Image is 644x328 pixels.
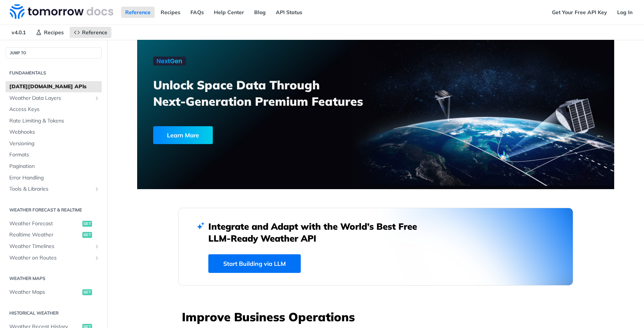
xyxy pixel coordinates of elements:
button: JUMP TO [6,47,102,58]
span: Formats [9,151,100,159]
span: Weather Data Layers [9,95,92,102]
img: Tomorrow.io Weather API Docs [10,4,113,19]
button: Show subpages for Weather Timelines [94,243,100,249]
a: Weather Forecastget [6,218,102,229]
h2: Integrate and Adapt with the World’s Best Free LLM-Ready Weather API [208,220,428,244]
a: Error Handling [6,172,102,184]
a: Versioning [6,138,102,149]
span: Versioning [9,140,100,147]
a: Weather Data LayersShow subpages for Weather Data Layers [6,93,102,104]
a: [DATE][DOMAIN_NAME] APIs [6,81,102,92]
a: Reference [121,7,155,18]
h3: Unlock Space Data Through Next-Generation Premium Features [153,77,384,109]
span: get [82,221,92,227]
button: Show subpages for Weather on Routes [94,255,100,261]
a: Webhooks [6,127,102,138]
a: Pagination [6,161,102,172]
h3: Improve Business Operations [182,309,573,325]
h2: Fundamentals [6,70,102,76]
a: Weather TimelinesShow subpages for Weather Timelines [6,241,102,252]
span: Weather Timelines [9,243,92,250]
span: Tools & Libraries [9,185,92,193]
div: Learn More [153,126,213,144]
span: Rate Limiting & Tokens [9,117,100,125]
button: Show subpages for Tools & Libraries [94,186,100,192]
span: Weather on Routes [9,254,92,262]
span: Pagination [9,163,100,170]
a: Get Your Free API Key [548,7,611,18]
span: Weather Forecast [9,220,80,227]
a: Tools & LibrariesShow subpages for Tools & Libraries [6,184,102,195]
span: v4.0.1 [7,27,30,38]
a: Recipes [157,7,184,18]
a: Learn More [153,126,338,144]
span: Recipes [44,29,64,36]
a: Rate Limiting & Tokens [6,115,102,127]
a: Access Keys [6,104,102,115]
h2: Weather Maps [6,275,102,282]
a: Reference [70,27,111,38]
a: Start Building via LLM [208,254,301,273]
a: Blog [250,7,270,18]
span: get [82,232,92,238]
a: Recipes [32,27,68,38]
span: Error Handling [9,174,100,182]
a: Weather Mapsget [6,287,102,298]
a: API Status [272,7,306,18]
span: Access Keys [9,106,100,113]
a: FAQs [186,7,208,18]
h2: Historical Weather [6,310,102,316]
a: Formats [6,149,102,160]
h2: Weather Forecast & realtime [6,207,102,213]
span: Reference [82,29,107,36]
span: Realtime Weather [9,231,80,239]
span: Webhooks [9,128,100,136]
span: [DATE][DOMAIN_NAME] APIs [9,83,100,90]
img: NextGen [153,57,186,66]
button: Show subpages for Weather Data Layers [94,95,100,101]
a: Realtime Weatherget [6,229,102,241]
a: Log In [613,7,637,18]
a: Help Center [210,7,248,18]
a: Weather on RoutesShow subpages for Weather on Routes [6,252,102,264]
span: Weather Maps [9,289,80,296]
span: get [82,289,92,295]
